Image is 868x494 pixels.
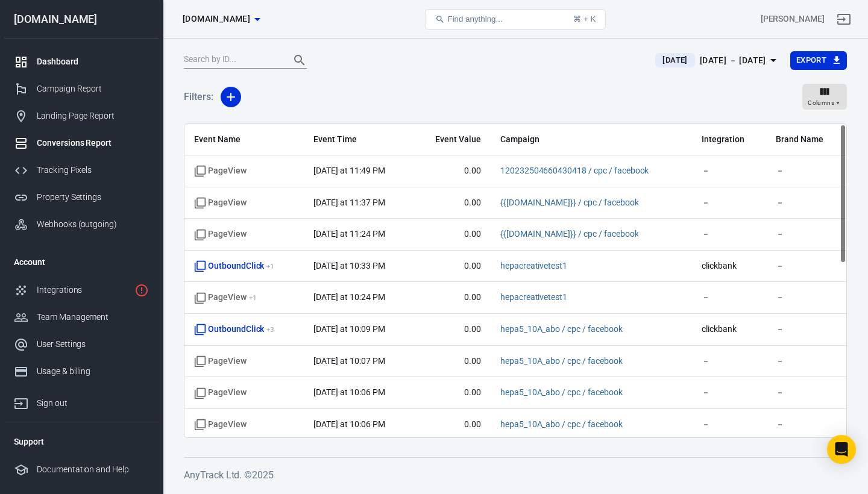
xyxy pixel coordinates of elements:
span: Event Name [194,134,294,146]
a: Dashboard [4,48,159,75]
button: [DOMAIN_NAME] [178,8,265,30]
button: Export [790,51,847,70]
sup: + 3 [266,325,274,334]
span: － [702,355,756,367]
div: Sign out [37,397,149,410]
time: 2025-09-01T23:49:25-04:00 [313,166,385,175]
div: ⌘ + K [573,14,596,23]
span: 0.00 [423,387,481,399]
span: clickbank [702,324,756,336]
input: Search by ID... [184,52,280,68]
a: hepacreativetest1 [500,261,567,270]
a: Conversions Report [4,130,159,157]
span: － [776,260,837,272]
a: hepa5_10A_abo / cpc / facebook [500,387,623,397]
span: 0.00 [423,165,481,177]
div: [DOMAIN_NAME] [4,14,159,25]
span: 0.00 [423,419,481,431]
span: Standard event name [194,165,247,177]
div: User Settings [37,338,149,351]
span: 0.00 [423,197,481,209]
span: clickbank [702,260,756,272]
span: Find anything... [447,14,502,23]
button: [DATE][DATE] － [DATE] [646,51,790,70]
div: Integrations [37,284,130,296]
span: Standard event name [194,355,247,367]
div: Open Intercom Messenger [827,435,856,464]
a: {{[DOMAIN_NAME]}} / cpc / facebook [500,198,639,207]
span: Event Time [313,134,403,146]
span: Brand Name [776,134,837,146]
time: 2025-09-01T22:24:59-04:00 [313,292,385,302]
time: 2025-09-01T22:33:15-04:00 [313,261,385,270]
time: 2025-09-01T22:06:45-04:00 [313,387,385,397]
span: [DATE] [658,54,692,66]
a: Campaign Report [4,75,159,102]
span: OutboundClick [194,324,274,336]
span: hepa5_10A_abo / cpc / facebook [500,355,623,367]
div: Tracking Pixels [37,164,149,177]
span: － [776,419,837,431]
span: hepa5_10A_abo / cpc / facebook [500,387,623,399]
li: Support [4,427,159,456]
a: Usage & billing [4,358,159,385]
span: － [702,419,756,431]
div: scrollable content [184,124,846,437]
span: Integration [702,134,756,146]
a: hepacreativetest1 [500,292,567,302]
span: worldwidehealthytip.com [183,11,250,27]
span: hepacreativetest1 [500,292,567,304]
div: Documentation and Help [37,463,149,476]
div: Account id: GXqx2G2u [761,13,825,25]
a: hepa5_10A_abo / cpc / facebook [500,356,623,366]
span: {{campaign.name}} / cpc / facebook [500,197,639,209]
a: Landing Page Report [4,102,159,130]
span: － [776,355,837,367]
div: Team Management [37,311,149,324]
a: Webhooks (outgoing) [4,211,159,238]
time: 2025-09-01T23:37:15-04:00 [313,198,385,207]
span: 0.00 [423,228,481,240]
span: 0.00 [423,292,481,304]
div: Landing Page Report [37,110,149,122]
span: OutboundClick [194,260,274,272]
a: {{[DOMAIN_NAME]}} / cpc / facebook [500,229,639,239]
span: － [776,165,837,177]
a: Team Management [4,304,159,331]
div: Usage & billing [37,365,149,378]
h6: AnyTrack Ltd. © 2025 [184,467,847,483]
div: Dashboard [37,55,149,68]
a: 120232504660430418 / cpc / facebook [500,166,649,175]
div: [DATE] － [DATE] [700,53,766,68]
a: Property Settings [4,184,159,211]
span: hepa5_10A_abo / cpc / facebook [500,324,623,336]
span: 0.00 [423,355,481,367]
a: User Settings [4,331,159,358]
span: Standard event name [194,419,247,431]
span: hepa5_10A_abo / cpc / facebook [500,419,623,431]
span: － [776,387,837,399]
span: － [702,387,756,399]
span: {{campaign.id}} / cpc / facebook [500,228,639,240]
span: － [776,228,837,240]
button: Search [285,46,314,75]
div: Webhooks (outgoing) [37,218,149,231]
time: 2025-09-01T22:09:01-04:00 [313,324,385,334]
sup: + 1 [266,262,274,270]
time: 2025-09-01T22:06:45-04:00 [313,419,385,429]
span: hepacreativetest1 [500,260,567,272]
span: Event Value [423,134,481,146]
a: Sign out [829,5,858,34]
sup: + 1 [249,293,257,302]
span: － [702,292,756,304]
span: Columns [808,98,834,108]
div: Property Settings [37,191,149,204]
span: － [776,292,837,304]
div: Campaign Report [37,83,149,95]
li: Account [4,248,159,277]
span: 0.00 [423,260,481,272]
span: － [702,228,756,240]
svg: 1 networks not verified yet [134,283,149,298]
span: 120232504660430418 / cpc / facebook [500,165,649,177]
span: － [702,197,756,209]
